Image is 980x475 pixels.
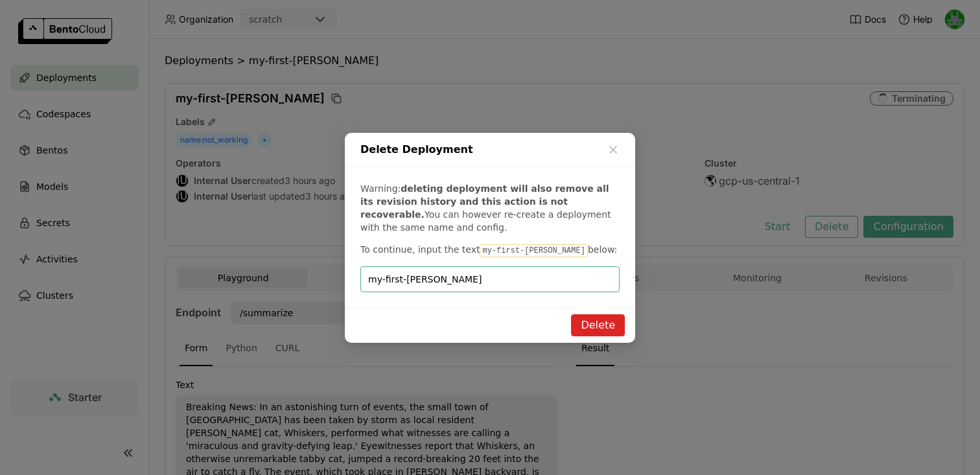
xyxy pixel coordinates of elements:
[480,244,587,257] code: my-first-[PERSON_NAME]
[588,244,617,255] span: below:
[360,183,609,220] b: deleting deployment will also remove all its revision history and this action is not recoverable.
[571,314,625,336] button: Delete
[360,209,611,233] span: You can however re-create a deployment with the same name and config.
[360,244,480,255] span: To continue, input the text
[360,183,401,194] span: Warning:
[345,133,635,343] div: dialog
[345,133,635,167] div: Delete Deployment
